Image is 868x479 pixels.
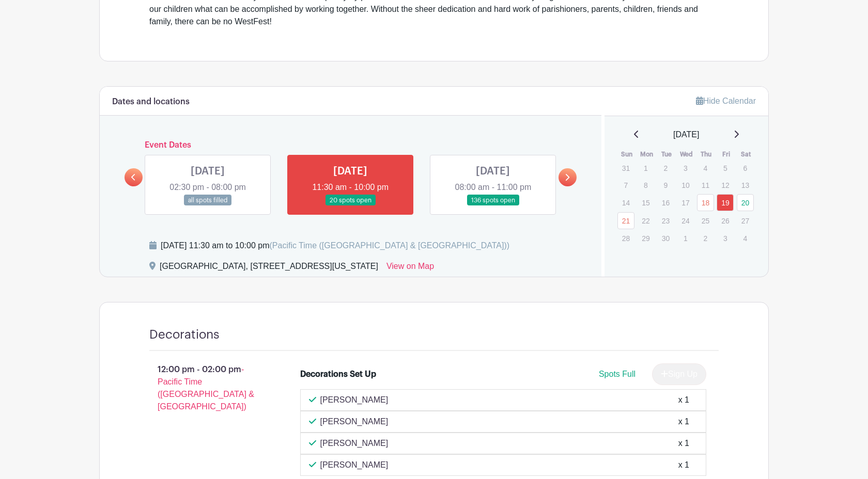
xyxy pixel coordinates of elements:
[637,213,654,229] p: 22
[717,213,734,229] p: 26
[300,368,376,380] div: Decorations Set Up
[697,230,714,246] p: 2
[637,149,657,159] th: Mon
[697,194,714,211] a: 18
[677,195,694,211] p: 17
[697,213,714,229] p: 25
[737,177,754,193] p: 13
[657,177,674,193] p: 9
[143,140,559,150] h6: Event Dates
[320,416,389,428] p: [PERSON_NAME]
[617,160,634,176] p: 31
[637,230,654,246] p: 29
[737,160,754,176] p: 6
[737,213,754,229] p: 27
[657,195,674,211] p: 16
[736,149,756,159] th: Sat
[717,160,734,176] p: 5
[697,177,714,193] p: 11
[737,230,754,246] p: 4
[269,241,509,250] span: (Pacific Time ([GEOGRAPHIC_DATA] & [GEOGRAPHIC_DATA]))
[149,327,220,342] h4: Decorations
[657,160,674,176] p: 2
[696,97,756,105] a: Hide Calendar
[320,437,389,450] p: [PERSON_NAME]
[697,160,714,176] p: 4
[599,370,636,378] span: Spots Full
[716,149,736,159] th: Fri
[678,437,689,450] div: x 1
[657,149,677,159] th: Tue
[678,416,689,428] div: x 1
[657,230,674,246] p: 30
[677,160,694,176] p: 3
[677,213,694,229] p: 24
[320,394,389,406] p: [PERSON_NAME]
[678,459,689,471] div: x 1
[617,149,637,159] th: Sun
[617,230,634,246] p: 28
[112,97,190,107] h6: Dates and locations
[161,239,509,252] div: [DATE] 11:30 am to 10:00 pm
[737,194,754,211] a: 20
[717,194,734,211] a: 19
[677,230,694,246] p: 1
[637,160,654,176] p: 1
[673,129,699,141] span: [DATE]
[617,212,634,229] a: 21
[133,359,284,417] p: 12:00 pm - 02:00 pm
[386,260,434,277] a: View on Map
[637,177,654,193] p: 8
[678,394,689,406] div: x 1
[160,260,378,277] div: [GEOGRAPHIC_DATA], [STREET_ADDRESS][US_STATE]
[676,149,696,159] th: Wed
[696,149,717,159] th: Thu
[717,230,734,246] p: 3
[657,213,674,229] p: 23
[717,177,734,193] p: 12
[617,195,634,211] p: 14
[320,459,389,471] p: [PERSON_NAME]
[637,195,654,211] p: 15
[677,177,694,193] p: 10
[617,177,634,193] p: 7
